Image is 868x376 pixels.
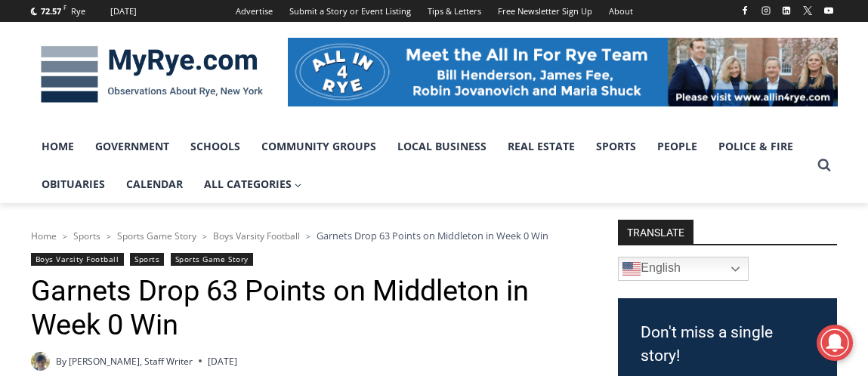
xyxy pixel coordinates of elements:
a: Schools [180,128,251,165]
a: Calendar [116,165,193,203]
img: (PHOTO: MyRye.com 2024 Head Intern, Editor and now Staff Writer Charlie Morris. Contributed.)Char... [31,352,50,371]
strong: TRANSLATE [618,220,693,244]
a: People [647,128,708,165]
span: > [202,231,207,242]
div: Rye [71,5,85,18]
a: Instagram [757,2,775,20]
span: F [63,3,66,11]
div: [DATE] [110,5,137,18]
span: By [56,354,66,368]
span: Garnets Drop 63 Points on Middleton in Week 0 Win [317,229,548,242]
a: All Categories [193,165,313,203]
a: Police & Fire [708,128,804,165]
a: Facebook [736,2,754,20]
span: > [306,231,310,242]
img: All in for Rye [288,38,838,106]
a: Sports [73,230,100,242]
a: [PERSON_NAME], Staff Writer [69,355,193,368]
a: Sports [585,128,647,165]
a: Sports Game Story [117,230,196,242]
span: 72.57 [41,5,61,17]
button: View Search Form [811,152,838,179]
a: Real Estate [497,128,585,165]
a: Author image [31,352,50,371]
a: YouTube [820,2,838,20]
a: Sports Game Story [171,253,253,266]
span: > [107,231,111,242]
a: Boys Varsity Football [213,230,300,242]
a: Linkedin [777,2,795,20]
a: Community Groups [251,128,387,165]
h1: Garnets Drop 63 Points on Middleton in Week 0 Win [31,274,579,343]
a: Sports [130,253,164,266]
a: Boys Varsity Football [31,253,124,266]
a: Obituaries [31,165,116,203]
a: Local Business [387,128,497,165]
h3: Don't miss a single story! [641,321,814,368]
nav: Breadcrumbs [31,228,579,243]
a: Home [31,128,85,165]
span: > [63,231,67,242]
img: en [622,260,641,278]
a: X [798,2,817,20]
a: Home [31,230,57,242]
nav: Primary Navigation [31,128,811,204]
a: Government [85,128,180,165]
a: English [618,257,749,281]
time: [DATE] [208,354,237,368]
span: All Categories [204,176,302,193]
img: MyRye.com [31,35,273,114]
